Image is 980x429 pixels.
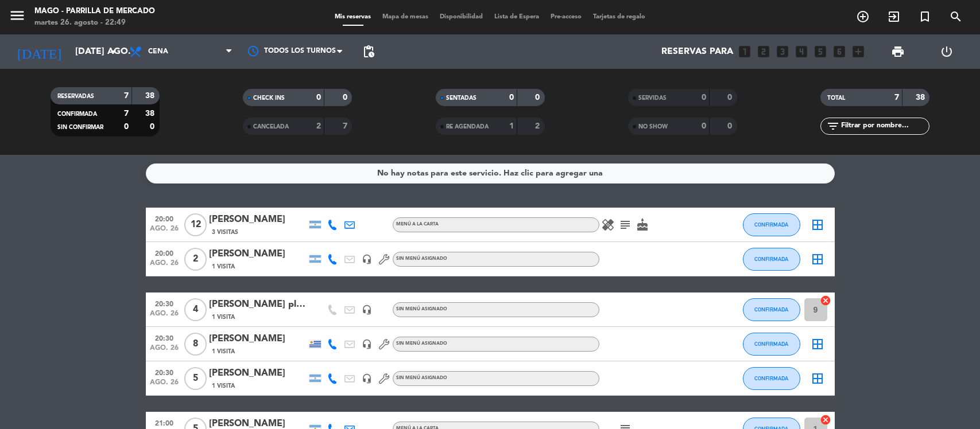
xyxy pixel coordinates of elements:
[34,6,155,17] div: Mago - Parrilla de Mercado
[727,122,734,130] strong: 0
[587,14,651,20] span: Tarjetas de regalo
[253,95,285,101] span: CHECK INS
[343,122,350,130] strong: 7
[949,10,963,24] i: search
[150,310,179,323] span: ago. 26
[737,44,752,59] i: looks_one
[209,331,307,346] div: [PERSON_NAME]
[636,218,649,232] i: cake
[377,167,603,180] div: No hay notas para este servicio. Haz clic para agregar una
[509,122,514,130] strong: 1
[856,10,870,24] i: add_circle_outline
[212,347,235,356] span: 1 Visita
[57,93,94,99] span: RESERVADAS
[209,297,307,312] div: [PERSON_NAME] plaza mayor
[840,120,929,132] input: Filtrar por nombre...
[150,212,179,225] span: 20:00
[396,376,447,380] span: Sin menú asignado
[9,7,26,24] i: menu
[150,123,157,131] strong: 0
[754,306,788,313] span: CONFIRMADA
[509,93,514,102] strong: 0
[396,307,447,311] span: Sin menú asignado
[362,339,372,349] i: headset_mic
[813,44,828,59] i: looks_5
[434,14,489,20] span: Disponibilidad
[150,331,179,344] span: 20:30
[661,46,733,57] span: Reservas para
[57,124,103,130] span: SIN CONFIRMAR
[107,45,121,58] i: arrow_drop_down
[940,45,954,58] i: power_settings_new
[396,222,439,227] span: MENÚ A LA CARTA
[377,14,434,20] span: Mapa de mesas
[743,213,800,236] button: CONFIRMADA
[638,124,668,130] span: NO SHOW
[209,247,307,262] div: [PERSON_NAME]
[618,218,632,232] i: subject
[754,221,788,228] span: CONFIRMADA
[638,95,667,101] span: SERVIDAS
[743,333,800,356] button: CONFIRMADA
[820,295,831,306] i: cancel
[212,228,238,237] span: 3 Visitas
[775,44,790,59] i: looks_3
[343,93,350,102] strong: 0
[209,366,307,381] div: [PERSON_NAME]
[184,333,207,356] span: 8
[316,93,321,102] strong: 0
[209,212,307,227] div: [PERSON_NAME]
[827,95,845,101] span: TOTAL
[601,218,615,232] i: healing
[851,44,866,59] i: add_box
[124,110,129,118] strong: 7
[811,218,824,232] i: border_all
[253,124,289,130] span: CANCELADA
[329,14,377,20] span: Mis reservas
[811,337,824,351] i: border_all
[916,93,927,102] strong: 38
[702,122,706,130] strong: 0
[826,119,840,133] i: filter_list
[811,252,824,266] i: border_all
[150,365,179,379] span: 20:30
[316,122,321,130] strong: 2
[362,254,372,264] i: headset_mic
[396,341,447,346] span: Sin menú asignado
[754,256,788,262] span: CONFIRMADA
[396,256,447,261] span: Sin menú asignado
[743,298,800,321] button: CONFIRMADA
[150,225,179,238] span: ago. 26
[184,298,207,321] span: 4
[891,45,905,58] span: print
[743,248,800,271] button: CONFIRMADA
[894,93,899,102] strong: 7
[446,124,489,130] span: RE AGENDADA
[820,414,831,426] i: cancel
[535,93,542,102] strong: 0
[150,416,179,429] span: 21:00
[794,44,809,59] i: looks_4
[535,122,542,130] strong: 2
[887,10,901,24] i: exit_to_app
[34,17,155,29] div: martes 26. agosto - 22:49
[150,379,179,392] span: ago. 26
[145,110,157,118] strong: 38
[184,213,207,236] span: 12
[489,14,545,20] span: Lista de Espera
[212,313,235,322] span: 1 Visita
[150,246,179,259] span: 20:00
[145,92,157,100] strong: 38
[150,259,179,272] span: ago. 26
[124,123,129,131] strong: 0
[923,34,971,69] div: LOG OUT
[754,375,788,381] span: CONFIRMADA
[184,367,207,390] span: 5
[811,372,824,385] i: border_all
[754,341,788,347] span: CONFIRMADA
[124,92,129,100] strong: 7
[756,44,771,59] i: looks_two
[150,297,179,310] span: 20:30
[832,44,847,59] i: looks_6
[150,344,179,357] span: ago. 26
